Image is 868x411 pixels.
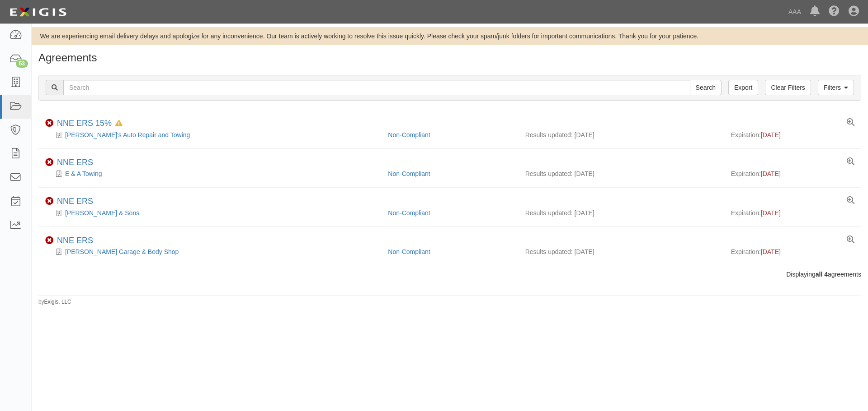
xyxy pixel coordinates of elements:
a: NNE ERS 15% [57,119,112,128]
a: NNE ERS [57,197,93,206]
div: Expiration: [731,130,854,139]
b: all 4 [816,271,828,278]
a: Exigis, LLC [44,299,71,305]
i: Non-Compliant [45,236,53,245]
div: Results updated: [DATE] [525,130,717,139]
a: Clear Filters [765,80,811,95]
small: by [38,298,71,306]
i: Help Center - Complianz [829,6,840,17]
a: Non-Compliant [388,131,430,139]
input: Search [63,80,690,95]
div: We are experiencing email delivery delays and apologize for any inconvenience. Our team is active... [32,32,868,41]
a: [PERSON_NAME] & Sons [65,209,139,217]
div: NNE ERS [57,158,93,168]
a: Non-Compliant [388,170,430,177]
a: View results summary [847,236,854,244]
div: Mike's Auto Repair and Towing [45,130,381,139]
div: Results updated: [DATE] [525,169,717,178]
i: Non-Compliant [45,119,53,127]
span: [DATE] [761,131,781,139]
span: [DATE] [761,170,781,177]
div: 53 [16,60,28,68]
a: View results summary [847,119,854,127]
a: NNE ERS [57,236,93,245]
div: Sylvio Paradis & Sons [45,208,381,217]
div: E & A Towing [45,169,381,178]
a: Filters [818,80,854,95]
div: Displaying agreements [32,270,868,279]
span: [DATE] [761,209,781,217]
a: Export [728,80,758,95]
a: [PERSON_NAME]'s Auto Repair and Towing [65,131,190,139]
a: View results summary [847,197,854,205]
a: AAA [784,3,806,21]
a: E & A Towing [65,170,102,177]
a: Non-Compliant [388,248,430,255]
div: Results updated: [DATE] [525,247,717,256]
input: Search [690,80,722,95]
div: NNE ERS [57,197,93,207]
div: Beaulieu's Garage & Body Shop [45,247,381,256]
div: NNE ERS [57,236,93,246]
a: [PERSON_NAME] Garage & Body Shop [65,248,179,255]
i: Non-Compliant [45,158,53,166]
img: logo-5460c22ac91f19d4615b14bd174203de0afe785f0fc80cf4dbbc73dc1793850b.png [7,4,69,20]
i: In Default since 06/20/2025 [115,120,123,127]
h1: Agreements [38,52,861,64]
a: View results summary [847,158,854,166]
div: Results updated: [DATE] [525,208,717,217]
a: NNE ERS [57,158,93,167]
a: Non-Compliant [388,209,430,217]
div: Expiration: [731,169,854,178]
div: Expiration: [731,247,854,256]
span: [DATE] [761,248,781,255]
div: Expiration: [731,208,854,217]
i: Non-Compliant [45,197,53,205]
div: NNE ERS 15% [57,119,123,129]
